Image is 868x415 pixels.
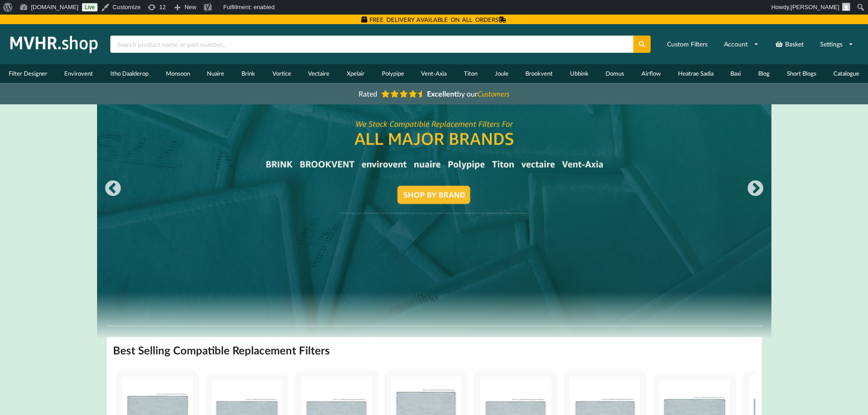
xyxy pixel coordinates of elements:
[82,3,98,11] a: Live
[359,89,377,98] span: Rated
[102,64,157,83] a: Itho Daalderop
[299,64,338,83] a: Vectaire
[352,86,516,101] a: Rated Excellentby ourCustomers
[427,89,509,98] span: by our
[746,180,765,198] button: Next
[455,64,486,83] a: Titon
[56,64,102,83] a: Envirovent
[6,33,102,56] img: mvhr.shop.png
[110,36,633,53] input: Search product name or part number...
[427,89,457,98] b: Excellent
[769,36,810,52] a: Basket
[791,4,839,10] span: [PERSON_NAME]
[284,2,335,13] img: Views over 48 hours. Click for more Jetpack Stats.
[750,64,778,83] a: Blog
[778,64,825,83] a: Short Blogs
[597,64,633,83] a: Domus
[223,4,275,10] span: Fulfillment: enabled
[517,64,561,83] a: Brookvent
[561,64,597,83] a: Ubbink
[113,343,330,358] h2: Best Selling Compatible Replacement Filters
[104,180,122,198] button: Previous
[825,64,868,83] a: Catalogue
[338,64,373,83] a: Xpelair
[199,64,233,83] a: Nuaire
[722,64,750,83] a: Baxi
[157,64,199,83] a: Monsoon
[412,64,455,83] a: Vent-Axia
[264,64,300,83] a: Vortice
[669,64,722,83] a: Heatrae Sadia
[718,36,765,52] a: Account
[633,64,669,83] a: Airflow
[814,36,859,52] a: Settings
[661,36,714,52] a: Custom Filters
[486,64,517,83] a: Joule
[373,64,413,83] a: Polypipe
[233,64,264,83] a: Brink
[478,89,509,98] i: Customers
